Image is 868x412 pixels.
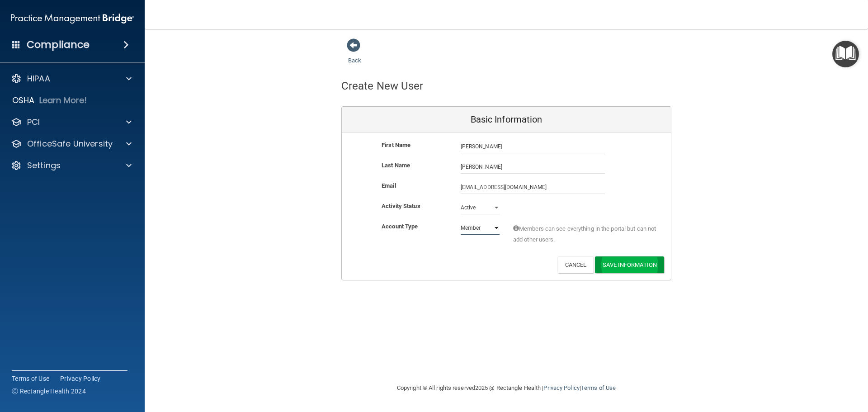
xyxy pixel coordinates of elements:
b: Activity Status [382,203,420,209]
h4: Compliance [27,38,90,51]
p: Settings [27,160,61,171]
p: Learn More! [39,95,87,106]
a: HIPAA [11,73,132,84]
a: Back [348,46,361,64]
a: OfficeSafe University [11,138,132,149]
h4: Create New User [341,80,424,92]
button: Save Information [595,256,664,273]
p: OSHA [12,95,35,106]
div: Copyright © All rights reserved 2025 @ Rectangle Health | | [341,374,671,403]
p: OfficeSafe University [27,138,113,149]
img: PMB logo [11,9,134,28]
a: Terms of Use [581,384,616,391]
a: Privacy Policy [60,374,101,383]
b: Account Type [382,223,418,230]
b: Email [382,182,396,189]
a: Settings [11,160,132,171]
button: Open Resource Center [832,41,859,67]
a: PCI [11,117,132,128]
div: Basic Information [342,107,671,133]
b: First Name [382,142,410,148]
span: Ⓒ Rectangle Health 2024 [12,387,86,396]
a: Privacy Policy [543,384,579,391]
button: Cancel [557,256,594,273]
a: Terms of Use [12,374,49,383]
p: HIPAA [27,73,50,84]
span: Members can see everything in the portal but can not add other users. [513,223,657,245]
b: Last Name [382,162,410,169]
p: PCI [27,117,40,128]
